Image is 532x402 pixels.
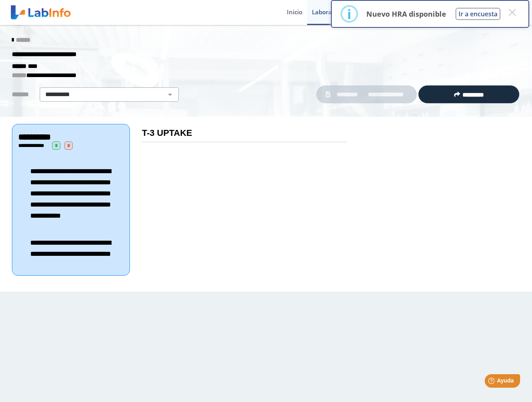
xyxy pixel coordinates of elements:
[456,8,500,20] button: Ir a encuesta
[142,128,192,138] b: T-3 UPTAKE
[505,5,519,19] button: Close this dialog
[347,7,351,21] div: i
[366,9,446,19] p: Nuevo HRA disponible
[461,371,523,393] iframe: Help widget launcher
